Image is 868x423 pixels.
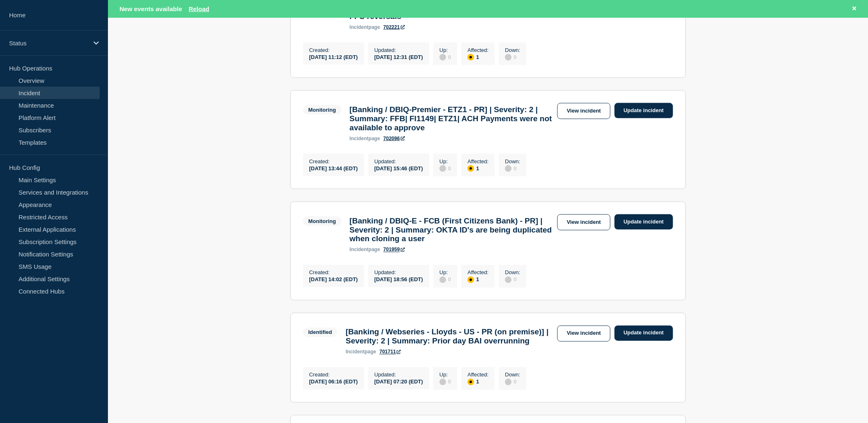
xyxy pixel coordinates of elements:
[440,47,451,53] p: Up :
[505,372,520,378] p: Down :
[374,378,423,385] div: [DATE] 07:20 (EDT)
[440,379,446,385] div: disabled
[374,47,423,53] p: Updated :
[468,270,489,276] p: Affected :
[346,349,365,355] span: incident
[615,326,673,341] a: Update incident
[303,328,338,337] span: Identified
[468,54,474,61] div: affected
[119,5,182,12] span: New events available
[384,136,405,141] a: 702096
[374,276,423,283] div: [DATE] 18:56 (EDT)
[379,349,401,355] a: 701711
[440,276,451,283] div: 0
[309,164,358,172] div: [DATE] 13:44 (EDT)
[9,40,88,47] p: Status
[468,276,489,283] div: 1
[440,53,451,61] div: 0
[440,270,451,276] p: Up :
[350,24,369,30] span: incident
[440,158,451,164] p: Up :
[374,372,423,378] p: Updated :
[468,372,489,378] p: Affected :
[350,247,380,253] p: page
[557,103,611,119] a: View incident
[615,214,673,230] a: Update incident
[468,53,489,61] div: 1
[468,378,489,385] div: 1
[350,136,369,141] span: incident
[374,270,423,276] p: Updated :
[384,247,405,253] a: 701959
[468,277,474,283] div: affected
[468,379,474,385] div: affected
[350,216,553,244] h3: [Banking / DBIQ-E - FCB (First Citizens Bank) - PR] | Severity: 2 | Summary: OKTA ID's are being ...
[505,54,512,61] div: disabled
[350,136,380,141] p: page
[440,372,451,378] p: Up :
[346,328,553,346] h3: [Banking / Webseries - Lloyds - US - PR (on premise)] | Severity: 2 | Summary: Prior day BAI over...
[468,165,474,172] div: affected
[374,164,423,172] div: [DATE] 15:46 (EDT)
[468,164,489,172] div: 1
[309,276,358,283] div: [DATE] 14:02 (EDT)
[505,276,520,283] div: 0
[505,53,520,61] div: 0
[309,158,358,164] p: Created :
[374,158,423,164] p: Updated :
[309,53,358,60] div: [DATE] 11:12 (EDT)
[505,164,520,172] div: 0
[303,105,342,115] span: Monitoring
[615,103,673,118] a: Update incident
[350,24,380,30] p: page
[505,47,520,53] p: Down :
[303,216,342,226] span: Monitoring
[440,165,446,172] div: disabled
[384,24,405,30] a: 702221
[440,378,451,385] div: 0
[309,47,358,53] p: Created :
[557,214,611,230] a: View incident
[505,158,520,164] p: Down :
[309,372,358,378] p: Created :
[505,277,512,283] div: disabled
[346,349,376,355] p: page
[440,54,446,61] div: disabled
[189,5,209,12] button: Reload
[505,379,512,385] div: disabled
[374,53,423,60] div: [DATE] 12:31 (EDT)
[505,165,512,172] div: disabled
[309,270,358,276] p: Created :
[350,105,553,132] h3: [Banking / DBIQ-Premier - ETZ1 - PR] | Severity: 2 | Summary: FFB| FI1149| ETZ1| ACH Payments wer...
[505,378,520,385] div: 0
[309,378,358,385] div: [DATE] 06:16 (EDT)
[468,158,489,164] p: Affected :
[468,47,489,53] p: Affected :
[505,270,520,276] p: Down :
[440,277,446,283] div: disabled
[557,326,611,342] a: View incident
[350,247,369,253] span: incident
[440,164,451,172] div: 0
